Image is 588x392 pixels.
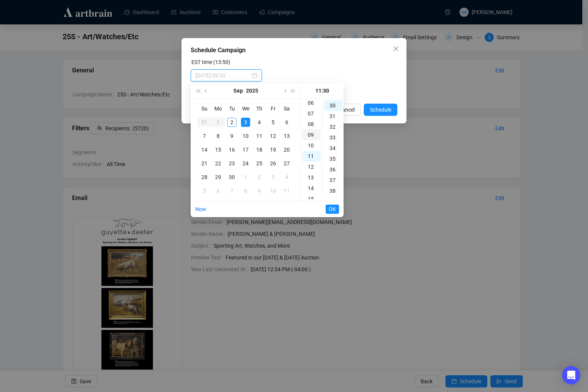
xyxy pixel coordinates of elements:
[214,186,223,195] div: 6
[200,173,209,182] div: 28
[268,118,278,127] div: 5
[324,122,342,132] div: 32
[241,131,250,141] div: 10
[282,186,291,195] div: 11
[304,83,341,98] div: 11:30
[241,118,250,127] div: 3
[364,104,397,116] button: Schedule
[198,184,211,198] td: 2025-10-05
[214,173,223,182] div: 29
[225,115,239,129] td: 2025-09-02
[252,157,266,170] td: 2025-09-25
[302,130,321,140] div: 09
[195,206,206,212] a: Now
[266,170,280,184] td: 2025-10-03
[211,184,225,198] td: 2025-10-06
[225,143,239,157] td: 2025-09-16
[225,170,239,184] td: 2025-09-30
[280,170,294,184] td: 2025-10-04
[280,157,294,170] td: 2025-09-27
[194,83,202,98] button: Last year (Control + left)
[227,186,236,195] div: 7
[266,143,280,157] td: 2025-09-19
[252,102,266,115] th: Th
[239,102,252,115] th: We
[198,129,211,143] td: 2025-09-07
[202,83,210,98] button: Previous month (PageUp)
[198,102,211,115] th: Su
[252,184,266,198] td: 2025-10-09
[198,115,211,129] td: 2025-08-31
[324,100,342,111] div: 30
[227,131,236,141] div: 9
[227,145,236,154] div: 16
[266,129,280,143] td: 2025-09-12
[200,145,209,154] div: 14
[252,129,266,143] td: 2025-09-11
[324,196,342,207] div: 39
[266,184,280,198] td: 2025-10-10
[214,145,223,154] div: 15
[266,157,280,170] td: 2025-09-26
[241,173,250,182] div: 1
[255,159,264,168] div: 25
[333,104,361,116] button: Cancel
[198,170,211,184] td: 2025-09-28
[370,106,391,114] span: Schedule
[302,194,321,204] div: 15
[302,172,321,183] div: 13
[393,46,399,52] span: close
[324,186,342,196] div: 38
[282,145,291,154] div: 20
[329,202,336,216] span: OK
[280,184,294,198] td: 2025-10-11
[191,46,397,55] div: Schedule Campaign
[241,186,250,195] div: 8
[280,143,294,157] td: 2025-09-20
[211,115,225,129] td: 2025-09-01
[282,118,291,127] div: 6
[280,129,294,143] td: 2025-09-13
[214,118,223,127] div: 1
[214,131,223,141] div: 8
[211,102,225,115] th: Mo
[227,159,236,168] div: 23
[214,159,223,168] div: 22
[324,164,342,175] div: 36
[324,143,342,154] div: 34
[268,159,278,168] div: 26
[200,186,209,195] div: 5
[302,162,321,172] div: 12
[280,102,294,115] th: Sa
[324,154,342,164] div: 35
[241,145,250,154] div: 17
[211,143,225,157] td: 2025-09-15
[198,143,211,157] td: 2025-09-14
[198,157,211,170] td: 2025-09-21
[252,143,266,157] td: 2025-09-18
[255,118,264,127] div: 4
[324,175,342,186] div: 37
[339,106,355,114] span: Cancel
[268,186,278,195] div: 10
[195,71,251,80] input: Select date
[302,140,321,151] div: 10
[302,98,321,108] div: 06
[225,157,239,170] td: 2025-09-23
[241,159,250,168] div: 24
[239,184,252,198] td: 2025-10-08
[200,131,209,141] div: 7
[324,132,342,143] div: 33
[191,59,230,65] label: EST time (13:50)
[266,102,280,115] th: Fr
[255,173,264,182] div: 2
[239,170,252,184] td: 2025-10-01
[252,170,266,184] td: 2025-10-02
[211,129,225,143] td: 2025-09-08
[239,143,252,157] td: 2025-09-17
[255,186,264,195] div: 9
[200,118,209,127] div: 31
[255,131,264,141] div: 11
[239,129,252,143] td: 2025-09-10
[239,157,252,170] td: 2025-09-24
